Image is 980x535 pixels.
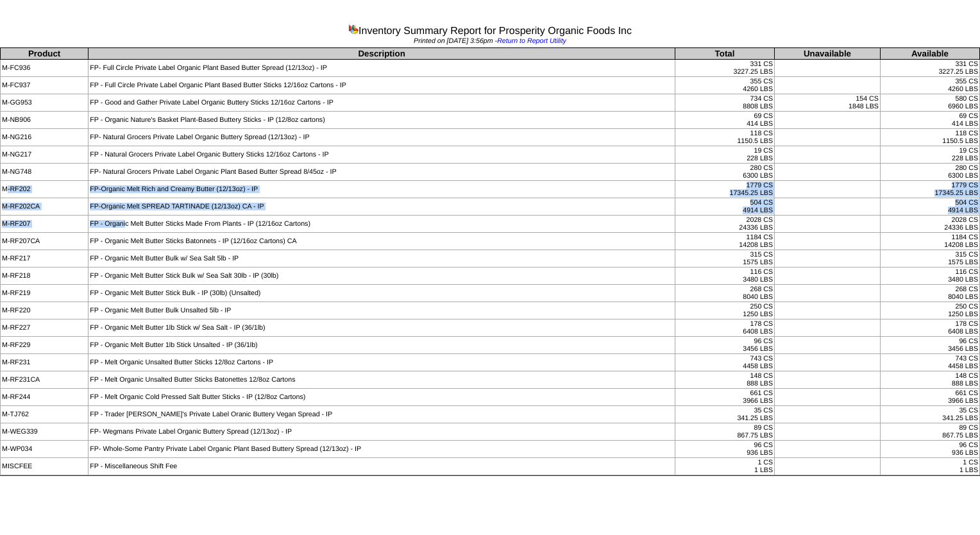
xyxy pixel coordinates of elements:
[1,354,89,371] td: M-RF231
[880,216,979,233] td: 2028 CS 24336 LBS
[89,319,675,337] td: FP - Organic Melt Butter 1lb Stick w/ Sea Salt - IP (36/1lb)
[775,94,881,112] td: 154 CS 1848 LBS
[1,250,89,267] td: M-RF217
[1,146,89,164] td: M-NG217
[675,198,774,216] td: 504 CS 4914 LBS
[880,267,979,285] td: 116 CS 3480 LBS
[1,198,89,216] td: M-RF202CA
[1,164,89,181] td: M-NG748
[675,48,774,60] th: Total
[1,389,89,406] td: M-RF244
[1,48,89,60] th: Product
[675,181,774,198] td: 1779 CS 17345.25 LBS
[89,164,675,181] td: FP- Natural Grocers Private Label Organic Plant Based Butter Spread 8/45oz - IP
[880,441,979,458] td: 96 CS 936 LBS
[89,112,675,129] td: FP - Organic Nature's Basket Plant-Based Buttery Sticks - IP (12/8oz cartons)
[89,233,675,250] td: FP - Organic Melt Butter Sticks Batonnets - IP (12/16oz Cartons) CA
[89,267,675,285] td: FP - Organic Melt Butter Stick Bulk w/ Sea Salt 30lb - IP (30lb)
[880,354,979,371] td: 743 CS 4458 LBS
[497,37,566,45] a: Return to Report Utility
[89,302,675,319] td: FP - Organic Melt Butter Bulk Unsalted 5lb - IP
[880,337,979,354] td: 96 CS 3456 LBS
[89,48,675,60] th: Description
[1,441,89,458] td: M-WP034
[675,406,774,423] td: 35 CS 341.25 LBS
[675,354,774,371] td: 743 CS 4458 LBS
[89,389,675,406] td: FP - Melt Organic Cold Pressed Salt Butter Sticks - IP (12/8oz Cartons)
[89,354,675,371] td: FP - Melt Organic Unsalted Butter Sticks 12/8oz Cartons - IP
[880,198,979,216] td: 504 CS 4914 LBS
[675,371,774,389] td: 148 CS 888 LBS
[89,371,675,389] td: FP - Melt Organic Unsalted Butter Sticks Batonettes 12/8oz Cartons
[880,48,979,60] th: Available
[675,216,774,233] td: 2028 CS 24336 LBS
[1,216,89,233] td: M-RF207
[1,129,89,146] td: M-NG216
[1,60,89,77] td: M-FC936
[89,94,675,112] td: FP - Good and Gather Private Label Organic Buttery Sticks 12/16oz Cartons - IP
[775,48,881,60] th: Unavailable
[1,181,89,198] td: M-RF202
[880,319,979,337] td: 178 CS 6408 LBS
[880,406,979,423] td: 35 CS 341.25 LBS
[675,302,774,319] td: 250 CS 1250 LBS
[89,250,675,267] td: FP - Organic Melt Butter Bulk w/ Sea Salt 5lb - IP
[880,146,979,164] td: 19 CS 228 LBS
[89,181,675,198] td: FP-Organic Melt Rich and Creamy Butter (12/13oz) - IP
[89,406,675,423] td: FP - Trader [PERSON_NAME]'s Private Label Oranic Buttery Vegan Spread - IP
[880,129,979,146] td: 118 CS 1150.5 LBS
[1,406,89,423] td: M-TJ762
[89,337,675,354] td: FP - Organic Melt Butter 1lb Stick Unsalted - IP (36/1lb)
[89,423,675,441] td: FP- Wegmans Private Label Organic Buttery Spread (12/13oz) - IP
[880,389,979,406] td: 661 CS 3966 LBS
[1,233,89,250] td: M-RF207CA
[880,112,979,129] td: 69 CS 414 LBS
[675,423,774,441] td: 89 CS 867.75 LBS
[1,319,89,337] td: M-RF227
[675,285,774,302] td: 268 CS 8040 LBS
[675,389,774,406] td: 661 CS 3966 LBS
[1,371,89,389] td: M-RF231CA
[89,285,675,302] td: FP - Organic Melt Butter Stick Bulk - IP (30lb) (Unsalted)
[675,441,774,458] td: 96 CS 936 LBS
[880,233,979,250] td: 1184 CS 14208 LBS
[880,250,979,267] td: 315 CS 1575 LBS
[89,458,675,475] td: FP - Miscellaneous Shift Fee
[880,164,979,181] td: 280 CS 6300 LBS
[880,285,979,302] td: 268 CS 8040 LBS
[675,267,774,285] td: 116 CS 3480 LBS
[89,60,675,77] td: FP- Full Circle Private Label Organic Plant Based Butter Spread (12/13oz) - IP
[1,267,89,285] td: M-RF218
[880,302,979,319] td: 250 CS 1250 LBS
[675,112,774,129] td: 69 CS 414 LBS
[675,337,774,354] td: 96 CS 3456 LBS
[675,77,774,94] td: 355 CS 4260 LBS
[675,458,774,475] td: 1 CS 1 LBS
[1,458,89,475] td: MISCFEE
[675,60,774,77] td: 331 CS 3227.25 LBS
[675,94,774,112] td: 734 CS 8808 LBS
[880,458,979,475] td: 1 CS 1 LBS
[675,319,774,337] td: 178 CS 6408 LBS
[89,441,675,458] td: FP- Whole-Some Pantry Private Label Organic Plant Based Buttery Spread (12/13oz) - IP
[675,250,774,267] td: 315 CS 1575 LBS
[880,423,979,441] td: 89 CS 867.75 LBS
[880,77,979,94] td: 355 CS 4260 LBS
[880,371,979,389] td: 148 CS 888 LBS
[1,302,89,319] td: M-RF220
[1,337,89,354] td: M-RF229
[675,164,774,181] td: 280 CS 6300 LBS
[1,112,89,129] td: M-NB906
[675,129,774,146] td: 118 CS 1150.5 LBS
[880,60,979,77] td: 331 CS 3227.25 LBS
[1,94,89,112] td: M-GG953
[89,129,675,146] td: FP- Natural Grocers Private Label Organic Buttery Spread (12/13oz) - IP
[675,233,774,250] td: 1184 CS 14208 LBS
[89,77,675,94] td: FP - Full Circle Private Label Organic Plant Based Butter Sticks 12/16oz Cartons - IP
[880,181,979,198] td: 1779 CS 17345.25 LBS
[880,94,979,112] td: 580 CS 6960 LBS
[89,216,675,233] td: FP - Organic Melt Butter Sticks Made From Plants - IP (12/16oz Cartons)
[348,24,359,34] img: graph.gif
[1,285,89,302] td: M-RF219
[89,198,675,216] td: FP-Organic Melt SPREAD TARTINADE (12/13oz) CA - IP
